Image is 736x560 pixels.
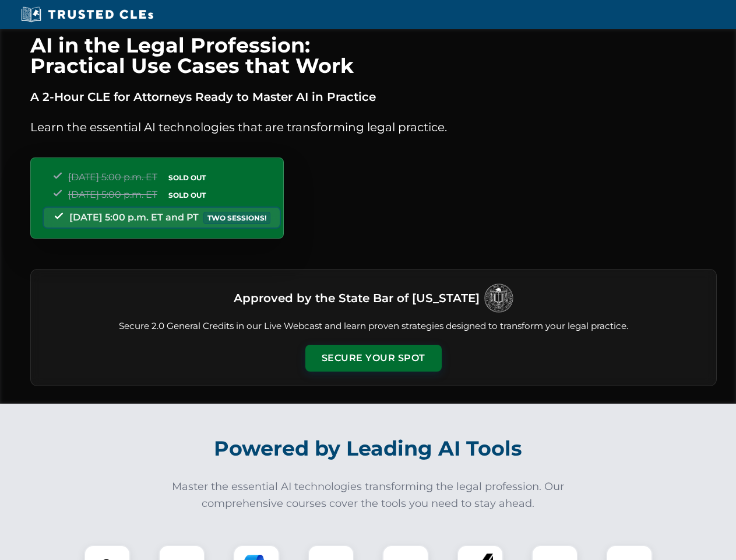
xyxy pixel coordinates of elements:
button: Secure Your Spot [305,345,442,372]
h1: AI in the Legal Profession: Practical Use Cases that Work [30,35,717,76]
img: Trusted CLEs [17,6,157,23]
p: Master the essential AI technologies transforming the legal profession. Our comprehensive courses... [164,478,572,512]
img: Logo [484,283,513,313]
span: SOLD OUT [164,171,210,184]
p: Secure 2.0 General Credits in our Live Webcast and learn proven strategies designed to transform ... [45,320,702,333]
span: [DATE] 5:00 p.m. ET [68,189,157,200]
p: Learn the essential AI technologies that are transforming legal practice. [30,118,717,136]
h3: Approved by the State Bar of [US_STATE] [234,288,480,309]
p: A 2-Hour CLE for Attorneys Ready to Master AI in Practice [30,87,717,106]
h2: Powered by Leading AI Tools [45,428,691,469]
span: SOLD OUT [164,189,210,201]
span: [DATE] 5:00 p.m. ET [68,171,157,183]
